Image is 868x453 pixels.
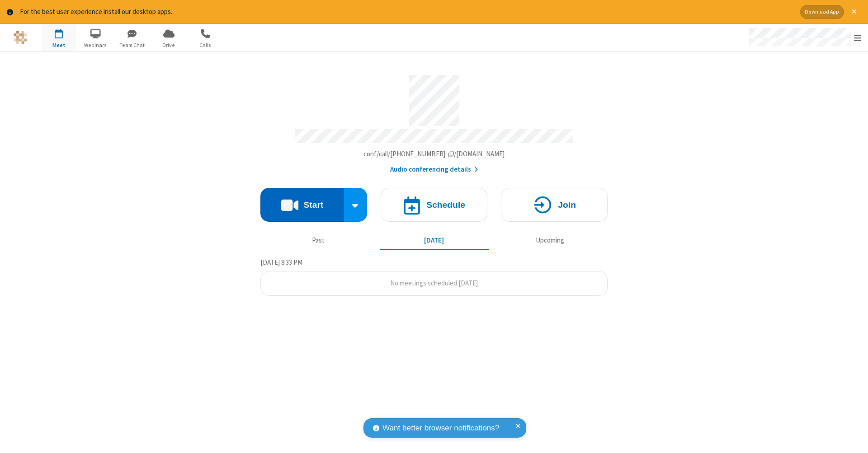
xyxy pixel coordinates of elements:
button: Logo [3,24,37,51]
button: Schedule [381,188,487,222]
span: Webinars [79,41,113,49]
button: Past [264,232,373,249]
span: No meetings scheduled [DATE] [390,279,478,287]
div: Start conference options [344,188,368,222]
span: Drive [152,41,186,49]
img: QA Selenium DO NOT DELETE OR CHANGE [14,31,27,44]
button: Upcoming [495,232,604,249]
button: Start [260,188,344,222]
section: Account details [260,68,608,174]
h4: Start [303,201,323,209]
span: [DATE] 8:33 PM [260,258,302,266]
div: For the best user experience install our desktop apps. [20,7,793,17]
span: Meet [42,41,76,49]
h4: Join [558,201,576,209]
button: Audio conferencing details [390,164,478,175]
button: Join [501,188,608,222]
span: Copy my meeting room link [363,149,505,158]
section: Today's Meetings [260,257,608,296]
button: Download App [800,5,844,19]
h4: Schedule [426,201,465,209]
div: Open menu [741,24,868,51]
button: Close alert [847,5,861,19]
span: Want better browser notifications? [382,422,499,434]
button: Copy my meeting room linkCopy my meeting room link [363,149,505,159]
span: Calls [189,41,222,49]
span: Team Chat [115,41,149,49]
button: [DATE] [380,232,489,249]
